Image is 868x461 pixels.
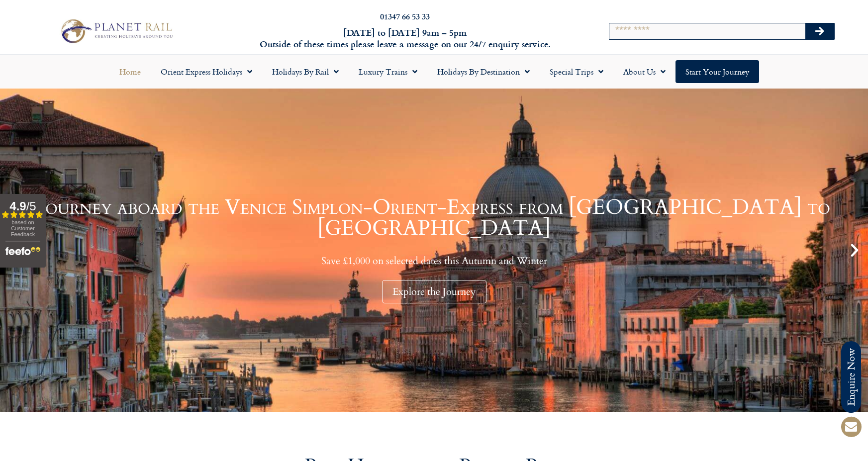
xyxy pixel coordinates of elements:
[540,60,613,83] a: Special Trips
[25,197,843,239] h1: Journey aboard the Venice Simplon-Orient-Express from [GEOGRAPHIC_DATA] to [GEOGRAPHIC_DATA]
[262,60,349,83] a: Holidays by Rail
[380,10,430,22] a: 01347 66 53 33
[5,60,863,83] nav: Menu
[805,23,834,39] button: Search
[151,60,262,83] a: Orient Express Holidays
[382,280,486,303] div: Explore the Journey
[56,16,176,46] img: Planet Rail Train Holidays Logo
[234,27,576,50] h6: [DATE] to [DATE] 9am – 5pm Outside of these times please leave a message on our 24/7 enquiry serv...
[613,60,675,83] a: About Us
[109,60,151,83] a: Home
[25,255,843,267] p: Save £1,000 on selected dates this Autumn and Winter
[427,60,540,83] a: Holidays by Destination
[675,60,759,83] a: Start your Journey
[349,60,427,83] a: Luxury Trains
[846,242,863,259] div: Next slide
